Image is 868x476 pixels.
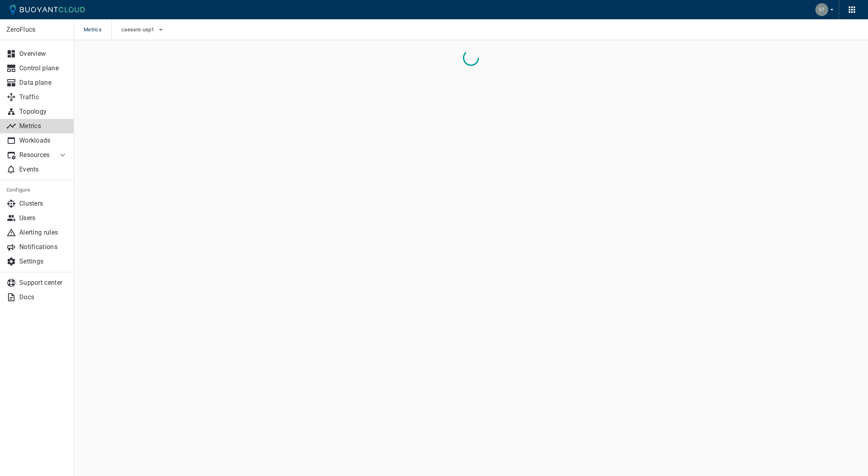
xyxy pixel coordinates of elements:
p: Support center [19,279,68,287]
p: Overview [19,50,68,58]
p: Metrics [19,122,68,130]
img: Steve Gray [815,3,828,16]
p: Control plane [19,64,68,72]
span: caesars-usp1 [121,27,156,33]
button: caesars-usp1 [121,24,166,36]
p: Workloads [19,137,68,145]
p: Events [19,165,68,174]
p: ZeroFlucs [6,26,67,34]
p: Users [19,214,68,222]
p: Topology [19,108,68,116]
p: Docs [19,293,68,301]
h5: Configure [6,187,68,193]
p: Resources [19,151,51,159]
p: Alerting rules [19,229,68,237]
p: Clusters [19,200,68,208]
p: Traffic [19,93,68,101]
p: Settings [19,257,68,266]
p: Notifications [19,243,68,251]
span: Metrics [84,19,111,40]
p: Data plane [19,79,68,87]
